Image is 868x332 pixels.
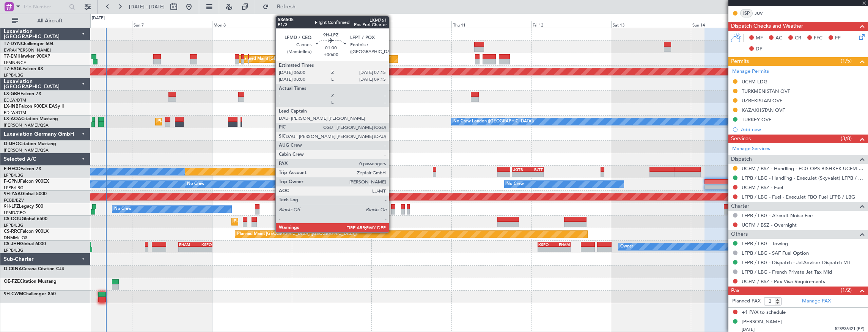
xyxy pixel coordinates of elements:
[528,167,543,172] div: RJTT
[4,267,64,271] a: D-CKNACessna Citation CJ4
[4,167,20,171] span: F-HECD
[731,202,749,211] span: Charter
[4,185,24,191] a: LFPB/LBG
[620,241,633,252] div: Owner
[4,279,57,284] a: OE-FZECitation Mustang
[4,42,53,46] a: T7-DYNChallenger 604
[538,247,554,252] div: -
[4,204,19,209] span: 9H-LPZ
[4,72,24,78] a: LFPB/LBG
[554,242,570,247] div: EHAM
[742,175,864,181] a: LFPB / LBG - Handling - ExecuJet (Skyvalet) LFPB / LBG
[742,250,809,256] a: LFPB / LBG - SAF Fuel Option
[528,172,543,177] div: -
[742,88,790,94] div: TURKMENISTAN OVF
[742,240,788,247] a: LFPB / LBG - Towing
[742,212,813,219] a: LFPB / LBG - Aircraft Noise Fee
[740,9,753,17] div: ISP
[4,179,49,184] a: F-GPNJFalcon 900EX
[841,286,852,294] span: (1/2)
[179,247,195,252] div: -
[4,117,21,121] span: LX-AOA
[742,318,782,326] div: [PERSON_NAME]
[4,142,19,146] span: D-IJHO
[157,116,277,127] div: Planned Maint [GEOGRAPHIC_DATA] ([GEOGRAPHIC_DATA])
[731,57,749,66] span: Permits
[756,34,763,42] span: MF
[195,247,212,252] div: -
[741,126,864,133] div: Add new
[742,309,786,316] span: +1 PAX to schedule
[52,21,132,28] div: Sat 6
[731,155,752,164] span: Dispatch
[731,230,748,239] span: Others
[814,34,822,42] span: FFC
[732,145,770,153] a: Manage Services
[4,142,56,146] a: D-IJHOCitation Mustang
[506,179,524,190] div: No Crew
[195,242,212,247] div: KSFO
[4,192,47,196] a: 9H-YAAGlobal 5000
[179,242,195,247] div: EHAM
[114,204,132,215] div: No Crew
[132,21,212,28] div: Sun 7
[4,235,27,241] a: DNMM/LOS
[4,42,21,46] span: T7-DYN
[841,57,852,65] span: (1/5)
[731,287,739,295] span: Pax
[241,53,313,65] div: Planned Maint [GEOGRAPHIC_DATA]
[237,229,357,240] div: Planned Maint [GEOGRAPHIC_DATA] ([GEOGRAPHIC_DATA])
[795,34,801,42] span: CR
[531,21,611,28] div: Fri 12
[4,54,50,59] a: T7-EMIHawker 900XP
[691,21,771,28] div: Sun 14
[4,172,24,178] a: LFPB/LBG
[4,54,19,59] span: T7-EMI
[4,92,41,96] a: LX-GBHFalcon 7X
[20,18,80,23] span: All Aircraft
[4,292,56,296] a: 9H-CWMChallenger 850
[4,279,20,284] span: OE-FZE
[802,298,831,305] a: Manage PAX
[611,21,691,28] div: Sat 13
[513,172,528,177] div: -
[742,184,783,191] a: UCFM / BSZ - Fuel
[554,247,570,252] div: -
[742,259,851,266] a: LFPB / LBG - Dispatch - JetAdvisor Dispatch MT
[731,22,803,31] span: Dispatch Checks and Weather
[742,194,855,200] a: LFPB / LBG - Fuel - ExecuJet FBO Fuel LFPB / LBG
[4,122,49,128] a: [PERSON_NAME]/QSA
[755,10,772,17] a: JUV
[4,97,26,103] a: EDLW/DTM
[212,21,292,28] div: Mon 8
[742,78,767,85] div: UCFM LDG
[371,21,451,28] div: Wed 10
[756,45,763,53] span: DP
[4,179,20,184] span: F-GPNJ
[4,67,22,71] span: T7-EAGL
[4,167,41,171] a: F-HECDFalcon 7X
[8,15,82,27] button: All Aircraft
[187,179,204,190] div: No Crew
[4,104,19,109] span: LX-INB
[841,135,852,143] span: (3/8)
[4,229,20,234] span: CS-RRC
[4,47,51,53] a: EVRA/[PERSON_NAME]
[4,217,47,221] a: CS-DOUGlobal 6500
[742,278,825,285] a: UCFM / BSZ - Pax Visa Requirements
[4,229,49,234] a: CS-RRCFalcon 900LX
[4,60,26,66] a: LFMN/NCE
[731,135,751,143] span: Services
[732,68,769,75] a: Manage Permits
[4,197,24,203] a: FCBB/BZV
[4,222,24,228] a: LFPB/LBG
[292,21,371,28] div: Tue 9
[732,298,761,305] label: Planned PAX
[4,110,26,116] a: EDLW/DTM
[4,92,20,96] span: LX-GBH
[835,34,841,42] span: FP
[742,97,782,104] div: UZBEKISTAN OVF
[129,3,165,10] span: [DATE] - [DATE]
[742,107,785,113] div: KAZAKHSTAN OVF
[742,116,771,123] div: TURKEY OVF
